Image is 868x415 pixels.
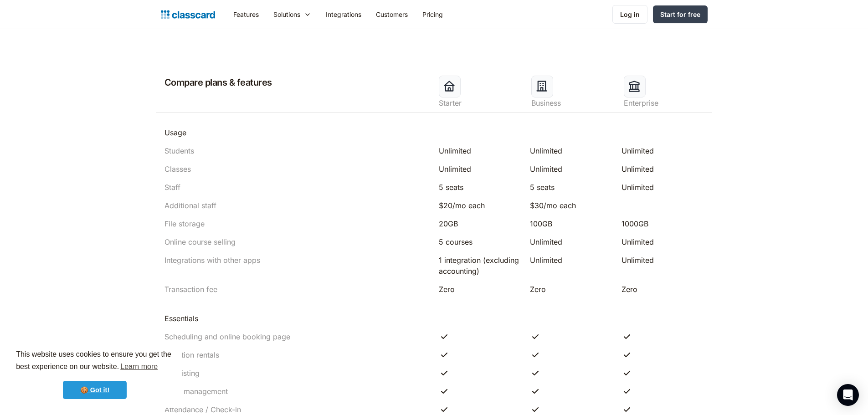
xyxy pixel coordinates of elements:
div: 1000GB [621,218,704,229]
div: Unlimited [439,164,521,174]
div: 100GB [530,218,612,229]
div: Unlimited [621,255,704,266]
div: Attendance / Check-in [164,404,241,415]
div: Unlimited [530,145,612,156]
div: Online course selling [164,236,236,247]
div: Unlimited [530,236,612,247]
a: Customers [369,4,415,25]
div: cookieconsent [7,340,182,408]
div: Essentials [164,313,198,324]
div: Integrations with other apps [164,255,260,266]
div: Business [531,97,615,108]
div: Open Intercom Messenger [837,384,859,406]
div: 20GB [439,218,521,229]
div: Unlimited [530,255,612,266]
div: Solutions [266,4,318,25]
a: Start for free [653,5,708,23]
div: File storage [164,218,205,229]
a: Integrations [318,4,369,25]
div: Unlimited [621,145,704,156]
a: learn more about cookies [119,360,159,374]
div: $30/mo each [530,200,612,211]
div: 5 courses [439,236,521,247]
div: Unlimited [621,164,704,174]
div: Enterprise [624,97,707,108]
div: Unlimited [530,164,612,174]
div: Log in [620,10,640,19]
div: Location rentals [164,349,219,360]
div: Unlimited [621,182,704,193]
div: Start for free [660,10,700,19]
a: Features [226,4,266,25]
div: Additional staff [164,200,216,211]
div: Scheduling and online booking page [164,331,290,342]
div: 1 integration (excluding accounting) [439,255,521,277]
div: Transaction fee [164,284,217,295]
a: Pricing [415,4,450,25]
div: Zero [439,284,521,295]
a: Log in [612,5,647,24]
div: Unlimited [439,145,521,156]
div: Zero [530,284,612,295]
a: dismiss cookie message [63,381,127,399]
span: This website uses cookies to ensure you get the best experience on our website. [16,349,174,374]
div: Usage [164,127,186,138]
div: 5 seats [439,182,521,193]
h2: Compare plans & features [161,76,272,89]
div: Staff [164,182,180,193]
div: Students [164,145,194,156]
div: Starter [439,97,522,108]
div: Unlimited [621,236,704,247]
div: Lead management [164,386,228,397]
div: Zero [621,284,704,295]
a: Logo [161,8,215,21]
div: $20/mo each [439,200,521,211]
div: 5 seats [530,182,612,193]
div: Classes [164,164,191,174]
div: Solutions [273,10,300,19]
